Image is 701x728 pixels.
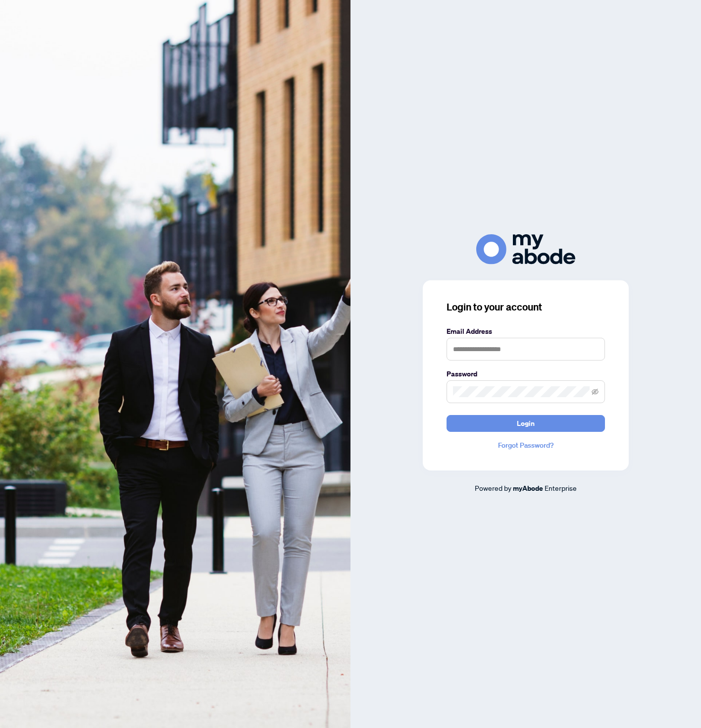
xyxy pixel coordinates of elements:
a: Forgot Password? [447,440,605,451]
a: myAbode [513,483,543,494]
h3: Login to your account [447,300,605,314]
span: Powered by [475,483,511,492]
button: Login [447,415,605,432]
span: eye-invisible [592,388,599,395]
span: Login [517,416,535,431]
span: Enterprise [545,483,577,492]
label: Email Address [447,326,605,337]
label: Password [447,368,605,379]
img: ma-logo [476,234,575,264]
